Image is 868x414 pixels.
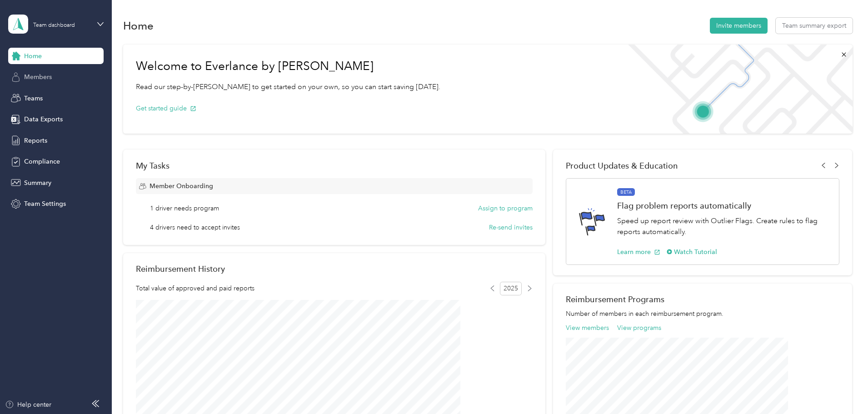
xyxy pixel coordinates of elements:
span: Data Exports [24,115,63,124]
span: Total value of approved and paid reports [136,284,254,293]
h2: Reimbursement History [136,264,225,274]
h1: Home [123,21,154,30]
p: Speed up report review with Outlier Flags. Create rules to flag reports automatically. [617,215,829,238]
h1: Welcome to Everlance by [PERSON_NAME] [136,59,440,74]
button: Watch Tutorial [667,247,717,257]
p: Number of members in each reimbursement program. [566,309,839,319]
button: Re-send invites [489,223,533,232]
button: Team summary export [776,18,853,34]
span: Reports [24,136,47,145]
span: BETA [617,188,635,196]
span: Compliance [24,157,60,166]
button: View members [566,323,609,333]
iframe: Everlance-gr Chat Button Frame [817,363,868,414]
span: 1 driver needs program [150,204,219,213]
span: Team Settings [24,199,66,209]
div: My Tasks [136,161,533,170]
div: Team dashboard [33,23,75,28]
span: 2025 [500,282,522,295]
h2: Reimbursement Programs [566,294,839,304]
button: Assign to program [478,204,533,213]
img: Welcome to everlance [619,45,852,134]
button: Invite members [710,18,768,34]
span: Product Updates & Education [566,161,678,170]
button: Get started guide [136,104,196,113]
h1: Flag problem reports automatically [617,201,829,210]
p: Read our step-by-[PERSON_NAME] to get started on your own, so you can start saving [DATE]. [136,81,440,93]
span: Member Onboarding [150,181,213,191]
span: 4 drivers need to accept invites [150,223,240,232]
button: Help center [5,400,51,409]
span: Summary [24,178,51,188]
button: Learn more [617,247,660,257]
button: View programs [617,323,661,333]
span: Home [24,51,42,61]
span: Members [24,72,52,82]
span: Teams [24,94,43,103]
